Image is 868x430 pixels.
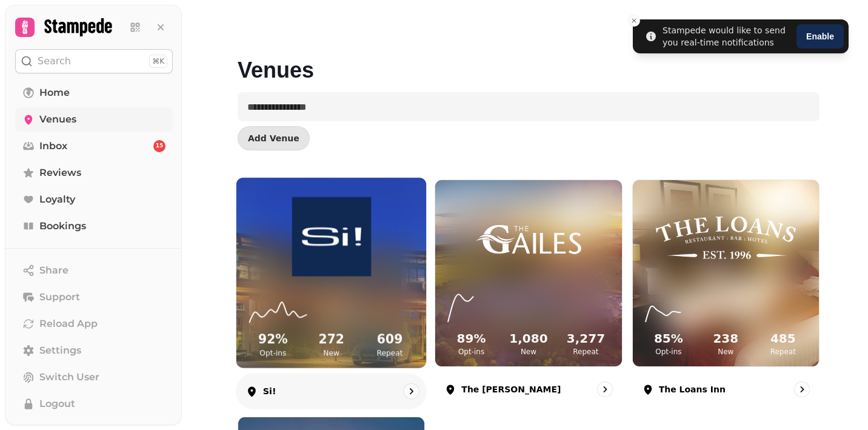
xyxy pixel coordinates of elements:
[248,134,299,143] span: Add Venue
[305,348,358,358] p: New
[238,29,820,82] h1: Venues
[502,347,555,357] p: New
[643,347,695,357] p: Opt-ins
[39,317,98,331] span: Reload App
[149,55,167,68] div: ⌘K
[502,330,555,347] h2: 1,080
[39,86,70,100] span: Home
[632,180,820,407] a: The Loans InnThe Loans Inn85%Opt-ins238New485RepeatThe Loans Inn
[39,343,81,358] span: Settings
[656,199,796,277] img: The Loans Inn
[796,383,808,395] svg: go to
[699,347,752,357] p: New
[15,49,173,73] button: Search⌘K
[15,107,173,132] a: Venues
[15,392,173,416] button: Logout
[39,166,81,180] span: Reviews
[15,81,173,105] a: Home
[445,347,497,357] p: Opt-ins
[15,365,173,389] button: Switch User
[559,330,612,347] h2: 3,277
[663,24,792,49] div: Stampede would like to send you real-time notifications
[363,348,416,358] p: Repeat
[246,331,299,349] h2: 92 %
[796,24,844,49] button: Enable
[363,331,416,349] h2: 609
[39,139,67,153] span: Inbox
[461,383,561,395] p: The [PERSON_NAME]
[39,219,86,233] span: Bookings
[643,330,695,347] h2: 85 %
[599,383,611,395] svg: go to
[15,214,173,238] a: Bookings
[156,142,164,150] span: 15
[39,397,75,411] span: Logout
[238,126,310,150] button: Add Venue
[435,180,622,407] a: The GailesThe Gailes89%Opt-ins1,080New3,277RepeatThe [PERSON_NAME]
[263,385,276,397] p: Si!
[15,312,173,336] button: Reload App
[246,348,299,358] p: Opt-ins
[39,192,75,207] span: Loyalty
[260,197,402,277] img: Si!
[15,258,173,283] button: Share
[38,54,71,69] p: Search
[39,263,68,278] span: Share
[757,330,809,347] h2: 485
[39,370,99,385] span: Switch User
[628,15,640,27] button: Close toast
[305,331,358,349] h2: 272
[699,330,752,347] h2: 238
[757,347,809,357] p: Repeat
[15,134,173,158] a: Inbox15
[459,199,598,277] img: The Gailes
[15,161,173,185] a: Reviews
[559,347,612,357] p: Repeat
[39,112,76,127] span: Venues
[15,187,173,212] a: Loyalty
[15,338,173,363] a: Settings
[15,285,173,309] button: Support
[406,385,418,397] svg: go to
[39,290,80,304] span: Support
[659,383,726,395] p: The Loans Inn
[445,330,497,347] h2: 89 %
[236,177,427,409] a: Si!Si!92%Opt-ins272New609RepeatSi!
